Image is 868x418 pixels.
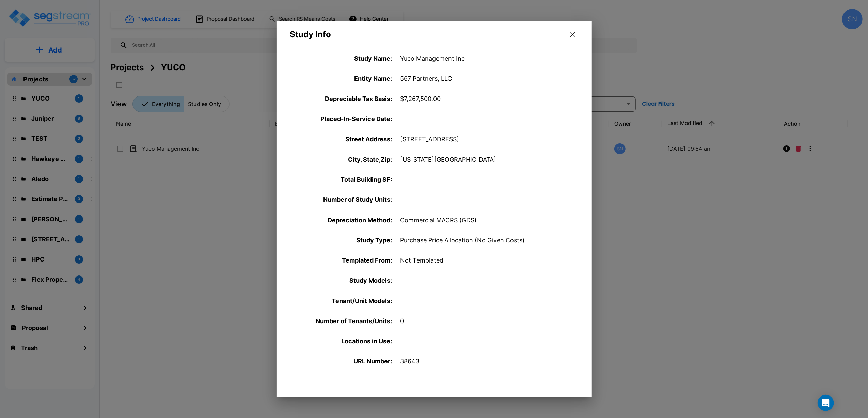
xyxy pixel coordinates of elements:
[400,155,571,164] p: [US_STATE][GEOGRAPHIC_DATA]
[400,54,571,63] p: Yuco Management Inc
[400,94,571,103] p: $7,267,500.00
[400,316,571,326] p: 0
[290,135,392,144] p: Street Address :
[290,357,392,366] p: URL Number :
[290,115,392,124] p: Placed-In-Service Date :
[290,175,392,184] p: Total Building SF :
[400,215,571,225] p: Commercial MACRS (GDS)
[400,256,571,265] p: Not Templated
[290,195,392,205] p: Number of Study Units :
[290,296,392,305] p: Tenant/Unit Models :
[290,236,392,245] p: Study Type :
[290,256,392,265] p: Templated From :
[290,377,392,386] p: Total Number of Lines :
[290,155,392,164] p: City, State,Zip :
[290,54,392,63] p: Study Name :
[290,94,392,103] p: Depreciable Tax Basis :
[290,29,331,40] p: Study Info
[818,395,834,411] div: Open Intercom Messenger
[290,74,392,83] p: Entity Name :
[400,135,571,144] p: [STREET_ADDRESS]
[290,215,392,225] p: Depreciation Method :
[400,236,571,245] p: Purchase Price Allocation (No Given Costs)
[400,74,571,83] p: 567 Partners, LLC
[400,377,571,386] p: 0
[290,276,392,285] p: Study Models :
[400,357,571,366] p: 38643
[290,316,392,326] p: Number of Tenants/Units :
[290,337,392,346] p: Locations in Use :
